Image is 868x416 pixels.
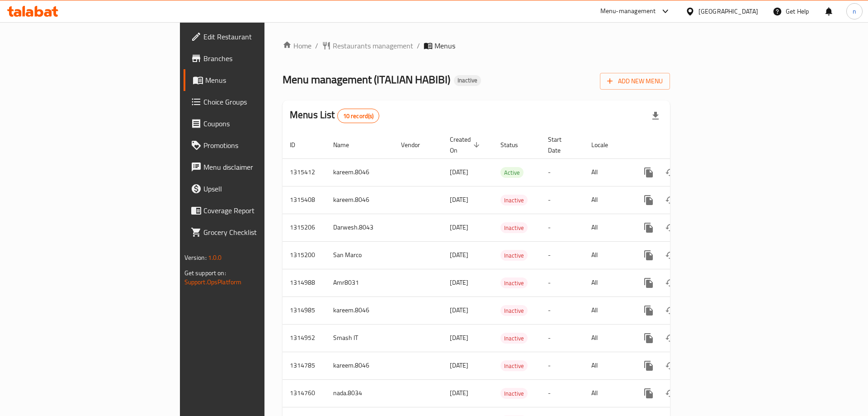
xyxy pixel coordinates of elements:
span: [DATE] [450,194,468,206]
button: more [638,327,660,349]
div: Inactive [500,222,528,233]
span: Version: [184,252,207,263]
td: - [541,296,584,324]
span: 1.0.0 [208,252,222,263]
td: - [541,241,584,269]
button: Change Status [660,272,681,294]
button: Add New Menu [600,73,670,90]
span: Add New Menu [607,76,663,87]
button: more [638,217,660,239]
span: 10 record(s) [338,112,379,120]
span: [DATE] [450,359,468,371]
a: Coverage Report [184,200,325,221]
span: Inactive [500,195,528,206]
button: more [638,244,660,266]
span: ID [290,139,307,150]
td: kareem.8046 [326,158,394,186]
td: - [541,352,584,379]
span: Active [500,167,524,178]
span: Inactive [500,333,528,344]
span: Locale [591,139,620,150]
nav: breadcrumb [283,40,670,51]
span: [DATE] [450,249,468,261]
div: Inactive [500,277,528,288]
td: All [584,214,631,241]
td: All [584,186,631,214]
td: All [584,379,631,407]
span: Inactive [454,77,481,84]
td: - [541,324,584,352]
span: Menus [434,40,455,51]
span: Inactive [500,361,528,371]
td: All [584,324,631,352]
td: nada.8034 [326,379,394,407]
td: All [584,241,631,269]
button: more [638,162,660,183]
span: Menu disclaimer [203,162,318,172]
span: Inactive [500,278,528,288]
td: Smash IT [326,324,394,352]
span: Choice Groups [203,96,318,107]
a: Choice Groups [184,91,325,113]
div: [GEOGRAPHIC_DATA] [698,6,758,16]
button: more [638,383,660,404]
button: Change Status [660,162,681,183]
a: Menu disclaimer [184,156,325,178]
span: Get support on: [184,267,226,279]
div: Inactive [500,250,528,261]
td: All [584,352,631,379]
td: - [541,214,584,241]
td: - [541,269,584,296]
td: Amr8031 [326,269,394,296]
div: Inactive [500,195,528,206]
div: Inactive [500,333,528,344]
span: Inactive [500,306,528,316]
span: n [853,6,856,16]
span: Vendor [401,139,432,150]
span: Start Date [548,134,573,156]
span: Menu management ( ITALIAN HABIBI ) [283,69,450,90]
a: Support.OpsPlatform [184,276,242,288]
span: [DATE] [450,304,468,316]
button: more [638,355,660,377]
span: Restaurants management [333,40,413,51]
button: Change Status [660,189,681,211]
th: Actions [631,131,732,159]
span: Edit Restaurant [203,31,318,42]
span: Inactive [500,250,528,261]
a: Coupons [184,113,325,134]
span: Grocery Checklist [203,227,318,238]
button: Change Status [660,383,681,404]
td: kareem.8046 [326,352,394,379]
a: Grocery Checklist [184,221,325,243]
li: / [417,40,420,51]
div: Active [500,167,524,178]
span: [DATE] [450,332,468,344]
span: [DATE] [450,166,468,178]
td: Darwesh.8043 [326,214,394,241]
button: Change Status [660,217,681,239]
td: kareem.8046 [326,186,394,214]
div: Inactive [500,360,528,371]
button: Change Status [660,300,681,321]
span: Branches [203,53,318,64]
div: Export file [645,105,666,127]
a: Promotions [184,134,325,156]
a: Branches [184,48,325,69]
span: [DATE] [450,221,468,233]
span: Created On [450,134,482,156]
h2: Menus List [290,108,379,123]
span: [DATE] [450,387,468,399]
a: Edit Restaurant [184,26,325,48]
button: more [638,300,660,321]
div: Inactive [500,388,528,399]
span: Inactive [500,388,528,399]
button: Change Status [660,355,681,377]
span: [DATE] [450,277,468,288]
span: Upsell [203,183,318,194]
div: Menu-management [600,6,656,17]
td: All [584,158,631,186]
td: San Marco [326,241,394,269]
button: more [638,189,660,211]
a: Upsell [184,178,325,200]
